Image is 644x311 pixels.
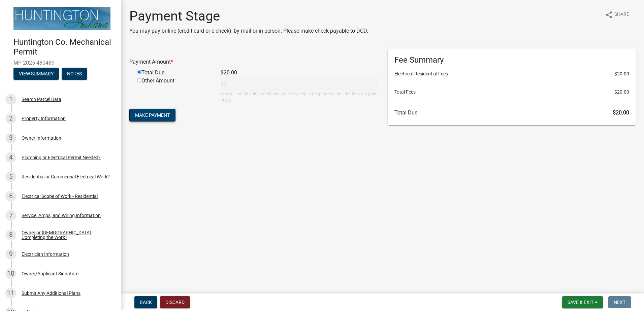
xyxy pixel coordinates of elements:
[124,58,383,66] div: Payment Amount
[22,97,61,102] div: Search Parcel Data
[608,296,631,308] button: Next
[5,210,16,221] div: 7
[129,109,175,122] button: Make Payment
[394,89,629,96] li: Total Fees
[614,11,629,19] span: Share
[5,133,16,143] div: 3
[22,213,101,218] div: Service, Amps, and Wiring Information
[22,116,66,121] div: Property Information
[5,230,16,240] div: 8
[129,27,368,35] p: You may pay online (credit card or e-check), by mail or in person. Please make check payable to DCD.
[568,300,593,305] span: Save & Exit
[5,191,16,202] div: 6
[13,7,110,30] img: Huntington County, Indiana
[132,77,216,103] div: Other Amount
[394,70,629,77] li: Electrical Residential Fees
[614,89,629,96] span: $20.00
[216,69,383,77] div: $20.00
[22,291,80,296] div: Submit Any Additional Plans
[394,109,629,116] h6: Total Due
[22,174,110,179] div: Residential or Commercial Electrical Work?
[13,60,108,66] span: MP-2025-480489
[5,94,16,105] div: 1
[62,71,87,77] wm-modal-confirm: Notes
[22,230,110,240] div: Owner or [DEMOGRAPHIC_DATA] Completing the Work?
[132,69,216,77] div: Total Due
[22,252,69,256] div: Electrician Information
[5,249,16,260] div: 9
[13,68,59,80] button: View Summary
[160,296,190,308] button: Discard
[605,11,613,19] i: share
[22,155,101,160] div: Plumbing or Electrical Permit Needed?
[134,296,157,308] button: Back
[5,288,16,299] div: 11
[5,268,16,279] div: 10
[600,8,635,21] button: shareShare
[140,300,152,305] span: Back
[13,37,116,57] h4: Huntington Co. Mechanical Permit
[62,68,87,80] button: Notes
[22,194,98,199] div: Electrical Scope of Work - Residential
[5,152,16,163] div: 4
[5,171,16,182] div: 5
[5,113,16,124] div: 2
[22,271,78,276] div: Owner/Applicant Signature
[614,300,625,305] span: Next
[13,71,59,77] wm-modal-confirm: Summary
[614,70,629,77] span: $20.00
[394,55,629,65] h6: Fee Summary
[562,296,603,308] button: Save & Exit
[22,136,61,140] div: Owner Information
[129,8,368,24] h1: Payment Stage
[613,109,629,116] span: $20.00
